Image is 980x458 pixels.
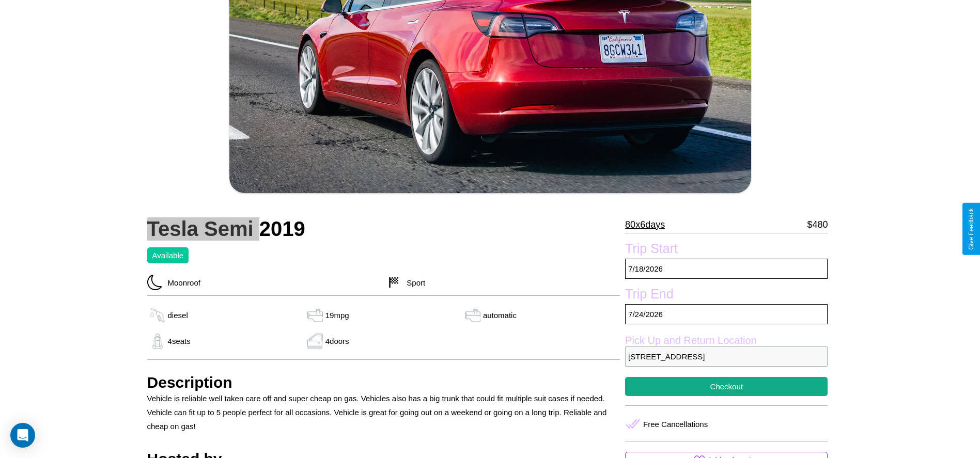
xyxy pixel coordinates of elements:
img: gas [147,334,168,349]
p: 80 x 6 days [625,216,665,233]
button: Checkout [625,377,828,396]
img: gas [305,308,325,323]
p: 4 doors [325,334,349,348]
p: 4 seats [168,334,191,348]
h2: Tesla Semi 2019 [147,217,620,241]
p: diesel [168,308,188,322]
img: gas [305,334,325,349]
p: Free Cancellations [643,417,708,431]
div: Open Intercom Messenger [10,423,35,448]
p: Vehicle is reliable well taken care off and super cheap on gas. Vehicles also has a big trunk tha... [147,391,620,433]
label: Pick Up and Return Location [625,335,828,346]
p: Available [152,248,184,262]
label: Trip End [625,287,828,304]
div: Give Feedback [968,208,975,250]
h3: Description [147,374,620,391]
img: gas [147,308,168,323]
p: [STREET_ADDRESS] [625,346,828,367]
p: 19 mpg [325,308,349,322]
p: Sport [401,276,425,290]
p: 7 / 18 / 2026 [625,259,828,279]
label: Trip Start [625,241,828,259]
p: automatic [483,308,517,322]
p: $ 480 [807,216,828,233]
p: Moonroof [163,276,200,290]
p: 7 / 24 / 2026 [625,304,828,324]
img: gas [462,308,483,323]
